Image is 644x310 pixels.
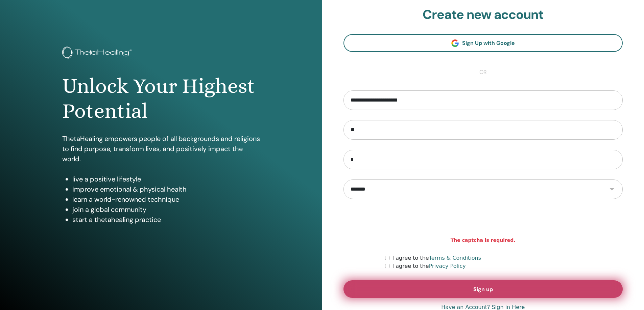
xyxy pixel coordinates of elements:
[343,34,623,52] a: Sign Up with Google
[432,209,534,235] iframe: reCAPTCHA
[343,280,623,298] button: Sign up
[462,39,515,47] span: Sign Up with Google
[451,237,516,244] strong: The captcha is required.
[476,68,490,76] span: or
[429,263,466,269] a: Privacy Policy
[72,204,260,215] li: join a global community
[72,184,260,194] li: improve emotional & physical health
[62,74,260,124] h1: Unlock Your Highest Potential
[72,215,260,225] li: start a thetahealing practice
[72,194,260,204] li: learn a world-renowned technique
[72,174,260,184] li: live a positive lifestyle
[473,286,493,293] span: Sign up
[62,134,260,164] p: ThetaHealing empowers people of all backgrounds and religions to find purpose, transform lives, a...
[392,262,466,270] label: I agree to the
[429,255,481,261] a: Terms & Conditions
[343,7,623,23] h2: Create new account
[392,254,481,262] label: I agree to the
